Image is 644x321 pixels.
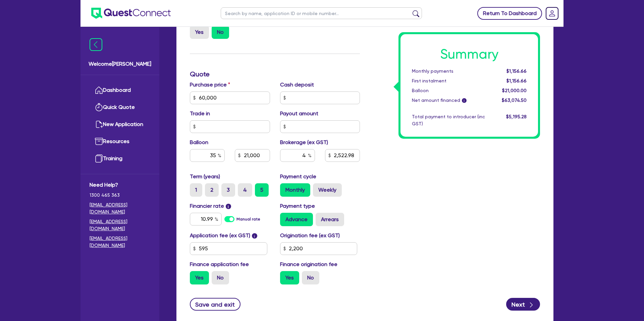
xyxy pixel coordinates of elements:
[89,60,151,68] span: Welcome [PERSON_NAME]
[506,114,527,119] span: $5,195.28
[190,202,231,210] label: Financier rate
[407,113,490,127] div: Total payment to introducer (inc GST)
[280,173,316,181] label: Payment cycle
[255,183,269,197] label: 5
[407,77,490,84] div: First instalment
[190,298,240,311] button: Save and exit
[90,150,150,167] a: Training
[190,260,249,268] label: Finance application fee
[190,173,220,181] label: Term (years)
[407,87,490,94] div: Balloon
[280,110,318,118] label: Payout amount
[238,183,252,197] label: 4
[407,97,490,104] div: Net amount financed
[236,216,260,222] label: Manual rate
[543,5,561,22] a: Dropdown toggle
[316,213,344,226] label: Arrears
[226,204,231,209] span: i
[412,46,527,62] h1: Summary
[280,138,328,146] label: Brokerage (ex GST)
[502,98,527,103] span: $63,074.50
[190,183,202,197] label: 1
[90,38,102,51] img: icon-menu-close
[280,202,315,210] label: Payment type
[90,218,150,232] a: [EMAIL_ADDRESS][DOMAIN_NAME]
[302,271,319,284] label: No
[90,192,150,199] span: 1300 465 363
[95,103,103,111] img: quick-quote
[462,99,467,103] span: i
[212,271,229,284] label: No
[280,260,337,268] label: Finance origination fee
[221,7,422,19] input: Search by name, application ID or mobile number...
[407,68,490,75] div: Monthly payments
[280,271,299,284] label: Yes
[90,82,150,99] a: Dashboard
[90,133,150,150] a: Resources
[506,298,540,311] button: Next
[90,99,150,116] a: Quick Quote
[313,183,342,197] label: Weekly
[280,232,340,240] label: Origination fee (ex GST)
[90,116,150,133] a: New Application
[190,138,208,146] label: Balloon
[91,8,171,19] img: quest-connect-logo-blue
[221,183,235,197] label: 3
[205,183,219,197] label: 2
[95,120,103,128] img: new-application
[506,68,527,74] span: $1,156.66
[95,154,103,163] img: training
[90,201,150,215] a: [EMAIL_ADDRESS][DOMAIN_NAME]
[90,235,150,249] a: [EMAIL_ADDRESS][DOMAIN_NAME]
[280,213,313,226] label: Advance
[190,232,250,240] label: Application fee (ex GST)
[190,81,230,89] label: Purchase price
[252,233,257,239] span: i
[212,25,229,39] label: No
[95,137,103,145] img: resources
[280,81,314,89] label: Cash deposit
[190,271,209,284] label: Yes
[280,183,310,197] label: Monthly
[190,25,209,39] label: Yes
[190,110,210,118] label: Trade in
[190,70,360,78] h3: Quote
[506,78,527,83] span: $1,156.66
[477,7,542,20] a: Return To Dashboard
[502,88,527,93] span: $21,000.00
[90,181,150,189] span: Need Help?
